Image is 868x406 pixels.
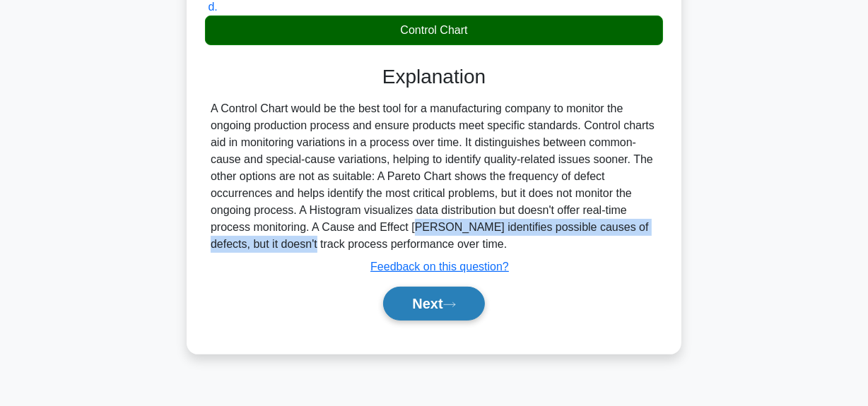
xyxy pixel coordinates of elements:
div: A Control Chart would be the best tool for a manufacturing company to monitor the ongoing product... [211,100,657,253]
span: d. [208,1,217,13]
button: Next [383,287,484,321]
a: Feedback on this question? [370,261,509,273]
div: Control Chart [205,16,663,45]
h3: Explanation [213,65,655,89]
